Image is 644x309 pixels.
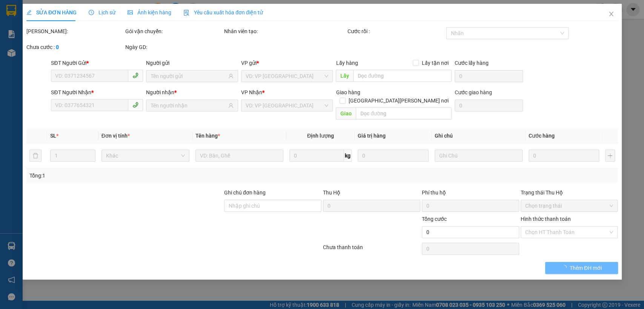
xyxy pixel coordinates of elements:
input: Ghi Chú [434,150,522,162]
input: VD: Bàn, Ghế [195,150,283,162]
input: Cước lấy hàng [455,70,523,82]
span: kg [344,150,352,162]
span: Thu Hộ [323,190,340,196]
span: [GEOGRAPHIC_DATA][PERSON_NAME] nơi [346,96,452,105]
input: Ghi chú đơn hàng [224,200,321,212]
div: SĐT Người Nhận [51,88,143,96]
input: Tên người gửi [151,72,227,80]
div: Người gửi [146,59,238,67]
input: Dọc đường [353,70,452,82]
label: Cước lấy hàng [455,60,489,66]
div: Cước rồi : [347,27,445,35]
div: VP gửi [241,59,333,67]
button: Thêm ĐH mới [545,262,618,274]
span: Lấy hàng [336,60,358,66]
input: Cước giao hàng [455,99,523,112]
span: Lấy tận nơi [419,59,452,67]
label: Ghi chú đơn hàng [224,190,266,196]
b: 0 [56,44,59,50]
span: Tên hàng [195,133,220,139]
div: SĐT Người Gửi [51,59,143,67]
div: Chưa cước : [26,43,124,51]
div: [PERSON_NAME]: [26,27,124,35]
button: delete [29,150,41,162]
span: loading [561,265,569,270]
span: Thêm ĐH mới [569,264,601,272]
th: Ghi chú [431,128,525,143]
span: user [228,73,234,79]
span: Lấy [336,70,353,82]
label: Cước giao hàng [455,89,492,95]
span: Giao hàng [336,89,360,95]
span: Khác [106,150,185,161]
span: Giá trị hàng [358,133,386,139]
span: Cước hàng [528,133,554,139]
span: close [608,11,614,17]
span: SL [50,133,56,139]
div: Ngày GD: [125,43,223,51]
div: Tổng: 1 [29,171,249,180]
span: phone [132,72,138,78]
span: Đơn vị tính [101,133,130,139]
span: user [228,103,234,108]
div: Chưa thanh toán [322,243,421,256]
span: Tổng cước [421,216,446,222]
span: picture [128,10,133,15]
span: clock-circle [89,10,94,15]
input: Dọc đường [356,107,452,119]
input: Tên người nhận [151,101,227,110]
div: Gói vận chuyển: [125,27,223,35]
div: Trạng thái Thu Hộ [520,188,618,197]
span: Ảnh kiện hàng [128,9,171,15]
input: 0 [528,150,599,162]
button: plus [605,150,615,162]
span: SỬA ĐƠN HÀNG [26,9,77,15]
span: Định lượng [307,133,334,139]
img: icon [183,10,189,16]
span: Chọn trạng thái [525,200,613,211]
div: Phí thu hộ [421,188,519,200]
input: 0 [358,150,429,162]
div: Nhân viên tạo: [224,27,346,35]
button: Close [600,4,621,25]
span: Lịch sử [89,9,115,15]
span: Yêu cầu xuất hóa đơn điện tử [183,9,263,15]
label: Hình thức thanh toán [520,216,570,222]
span: Giao [336,107,356,119]
div: Người nhận [146,88,238,96]
span: VP Nhận [241,89,262,95]
span: edit [26,10,32,15]
span: phone [132,102,138,108]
